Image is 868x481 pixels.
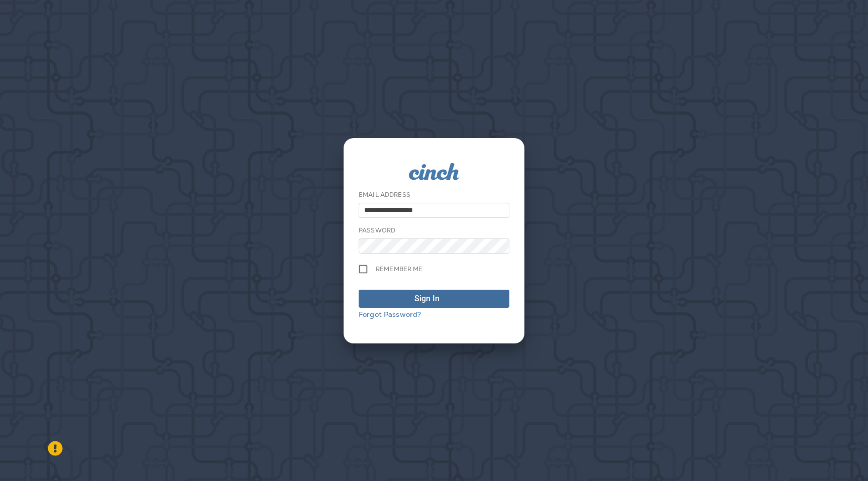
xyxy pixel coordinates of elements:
span: Remember me [376,265,423,273]
a: Forgot Password? [359,310,421,319]
button: Sign In [359,290,509,308]
label: Email Address [359,191,410,199]
label: Password [359,226,395,234]
div: Sign In [414,293,440,305]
